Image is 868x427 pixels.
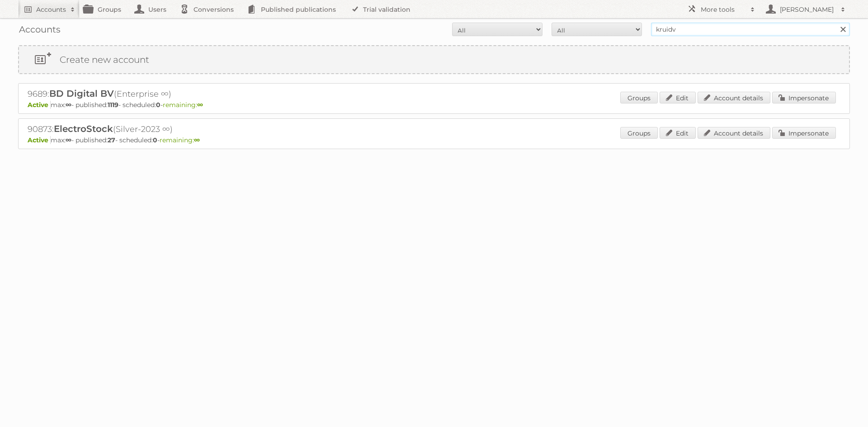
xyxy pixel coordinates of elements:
[620,127,658,139] a: Groups
[66,136,71,144] strong: ∞
[28,123,344,135] h2: 90873: (Silver-2023 ∞)
[194,136,200,144] strong: ∞
[660,92,696,103] a: Edit
[108,101,118,109] strong: 1119
[28,101,51,109] span: Active
[28,88,344,100] h2: 9689: (Enterprise ∞)
[28,101,840,109] p: max: - published: - scheduled: -
[36,5,66,14] h2: Accounts
[698,92,770,103] a: Account details
[108,136,115,144] strong: 27
[698,127,770,139] a: Account details
[156,101,160,109] strong: 0
[778,5,836,14] h2: [PERSON_NAME]
[701,5,746,14] h2: More tools
[66,101,71,109] strong: ∞
[49,88,114,99] span: BD Digital BV
[19,46,849,73] a: Create new account
[163,101,203,109] span: remaining:
[197,101,203,109] strong: ∞
[660,127,696,139] a: Edit
[620,92,658,103] a: Groups
[160,136,200,144] span: remaining:
[28,136,51,144] span: Active
[54,123,113,134] span: ElectroStock
[772,92,836,103] a: Impersonate
[153,136,157,144] strong: 0
[772,127,836,139] a: Impersonate
[28,136,840,144] p: max: - published: - scheduled: -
